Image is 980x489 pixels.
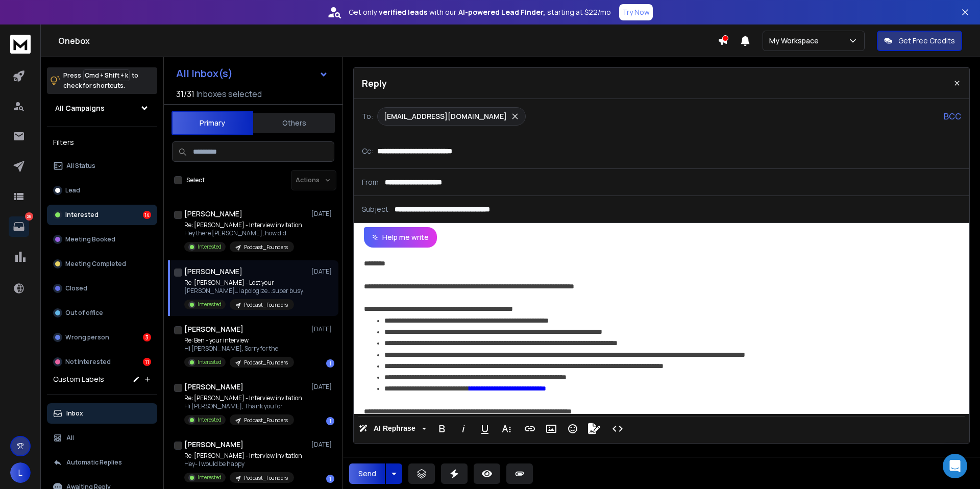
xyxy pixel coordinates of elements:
button: Others [253,112,335,134]
p: Podcast_Founders [244,359,288,366]
span: AI Rephrase [372,424,418,433]
p: Get only with our starting at $22/mo [349,7,611,17]
strong: verified leads [379,7,427,17]
p: 28 [25,212,33,221]
p: Hey there [PERSON_NAME], how did [184,229,302,237]
button: Interested14 [47,205,157,225]
p: Podcast_Founders [244,474,288,482]
p: Meeting Booked [65,235,115,243]
p: Interested [198,243,222,251]
p: [DATE] [311,325,334,333]
p: Closed [65,284,87,292]
button: All Inbox(s) [168,63,336,84]
span: 31 / 31 [176,88,194,100]
h1: [PERSON_NAME] [184,324,243,334]
p: Interested [198,358,222,366]
p: Inbox [66,409,83,418]
p: Reply [362,76,387,90]
p: All [66,434,74,442]
button: L [10,462,31,483]
button: Send [349,463,385,484]
p: BCC [944,110,961,123]
h1: All Campaigns [55,103,105,113]
strong: AI-powered Lead Finder, [458,7,545,17]
button: All [47,428,157,448]
p: Not Interested [65,358,111,366]
div: 1 [326,475,334,483]
h1: Onebox [58,35,718,47]
p: Meeting Completed [65,260,126,268]
p: Podcast_Founders [244,243,288,251]
p: Re: [PERSON_NAME] - Lost your [184,279,307,287]
p: Hey- I would be happy [184,460,302,468]
img: logo [10,35,31,54]
p: Hi [PERSON_NAME], Thank you for [184,402,302,410]
button: Emoticons [563,419,582,439]
button: Primary [171,111,253,135]
p: Interested [198,416,222,424]
p: Out of office [65,309,103,317]
button: All Status [47,156,157,176]
p: Podcast_Founders [244,417,288,424]
button: Signature [584,419,604,439]
p: [EMAIL_ADDRESS][DOMAIN_NAME] [384,111,507,121]
p: Interested [198,301,222,308]
p: Re: [PERSON_NAME] - Interview invitation [184,452,302,460]
p: Re: [PERSON_NAME] - Interview invitation [184,221,302,229]
p: My Workspace [769,36,823,46]
p: Get Free Credits [898,36,955,46]
p: [PERSON_NAME]…I apologize...super busy right now. [184,287,307,295]
button: Closed [47,278,157,299]
h1: [PERSON_NAME] [184,266,242,277]
p: Subject: [362,204,390,214]
button: Lead [47,180,157,201]
p: Lead [65,186,80,194]
p: [DATE] [311,441,334,449]
div: 11 [143,358,151,366]
p: [DATE] [311,267,334,276]
p: Re: [PERSON_NAME] - Interview invitation [184,394,302,402]
button: Underline (⌘U) [475,419,495,439]
p: Try Now [622,7,650,17]
p: Wrong person [65,333,109,341]
div: 3 [143,333,151,341]
a: 28 [9,216,29,237]
p: Cc: [362,146,373,156]
button: Meeting Completed [47,254,157,274]
p: Podcast_Founders [244,301,288,309]
button: Insert Image (⌘P) [542,419,561,439]
p: Automatic Replies [66,458,122,467]
h3: Filters [47,135,157,150]
p: Interested [198,474,222,481]
button: Code View [608,419,627,439]
button: Not Interested11 [47,352,157,372]
button: Insert Link (⌘K) [520,419,540,439]
p: Interested [65,211,99,219]
p: From: [362,177,381,187]
h3: Inboxes selected [197,88,262,100]
button: AI Rephrase [357,419,428,439]
h1: [PERSON_NAME] [184,209,242,219]
button: Automatic Replies [47,452,157,473]
button: More Text [497,419,516,439]
h1: All Inbox(s) [176,68,233,79]
button: All Campaigns [47,98,157,118]
label: Select [186,176,205,184]
p: [DATE] [311,210,334,218]
div: 1 [326,359,334,368]
div: 14 [143,211,151,219]
button: Out of office [47,303,157,323]
button: Meeting Booked [47,229,157,250]
span: Cmd + Shift + k [83,69,130,81]
button: Get Free Credits [877,31,962,51]
h1: [PERSON_NAME] [184,439,243,450]
button: Help me write [364,227,437,248]
p: All Status [66,162,95,170]
p: [DATE] [311,383,334,391]
button: Try Now [619,4,653,20]
div: Open Intercom Messenger [943,454,967,478]
button: Inbox [47,403,157,424]
p: To: [362,111,373,121]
